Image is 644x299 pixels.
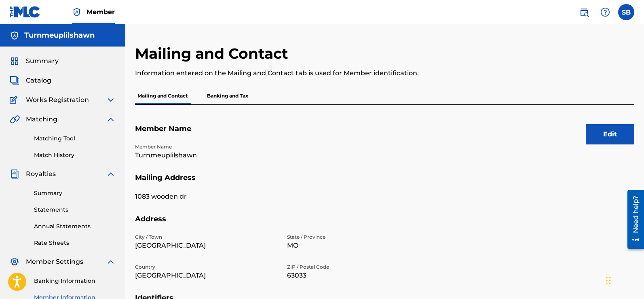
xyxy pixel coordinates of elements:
a: Banking Information [34,277,116,285]
span: Royalties [26,169,56,179]
span: Works Registration [26,95,89,105]
p: [GEOGRAPHIC_DATA] [135,271,277,280]
img: help [600,7,610,17]
img: expand [106,257,116,267]
p: ZIP / Postal Code [287,263,429,271]
p: Member Name [135,143,277,151]
img: expand [106,115,116,124]
iframe: Chat Widget [604,260,644,299]
img: Matching [10,115,20,124]
img: Works Registration [10,95,20,105]
img: Royalties [10,169,19,179]
div: Help [597,4,613,20]
img: Catalog [10,76,19,85]
img: Accounts [10,31,19,40]
span: Summary [26,56,59,66]
a: CatalogCatalog [10,76,51,85]
img: Top Rightsholder [72,7,82,17]
a: Public Search [576,4,592,20]
a: Annual Statements [34,222,116,231]
img: MLC Logo [10,6,41,18]
h2: Mailing and Contact [135,45,292,63]
img: expand [106,169,116,179]
p: City / Town [135,233,277,241]
div: Drag [606,268,611,293]
a: SummarySummary [10,56,59,66]
h5: Member Name [135,124,634,143]
h5: Address [135,214,634,233]
p: State / Province [287,233,429,241]
img: Summary [10,56,19,66]
a: Match History [34,151,116,159]
p: Turnmeuplilshawn [135,151,277,160]
a: Matching Tool [34,134,116,143]
p: Banking and Tax [205,87,251,104]
a: Rate Sheets [34,239,116,247]
img: expand [106,95,116,105]
button: Edit [586,124,634,144]
p: [GEOGRAPHIC_DATA] [135,241,277,250]
p: Information entered on the Mailing and Contact tab is used for Member identification. [135,68,519,78]
img: Member Settings [10,257,19,267]
p: Mailing and Contact [135,87,190,104]
p: 1083 wooden dr [135,192,277,201]
h5: Turnmeuplilshawn [24,31,95,40]
p: Country [135,263,277,271]
a: Statements [34,206,116,214]
h5: Mailing Address [135,173,634,192]
p: MO [287,241,429,250]
span: Catalog [26,76,51,85]
p: 63033 [287,271,429,280]
span: Member [87,7,115,17]
span: Matching [26,115,57,124]
div: User Menu [618,4,634,20]
span: Member Settings [26,257,83,267]
iframe: Resource Center [621,187,644,252]
img: search [579,7,589,17]
a: Summary [34,189,116,197]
